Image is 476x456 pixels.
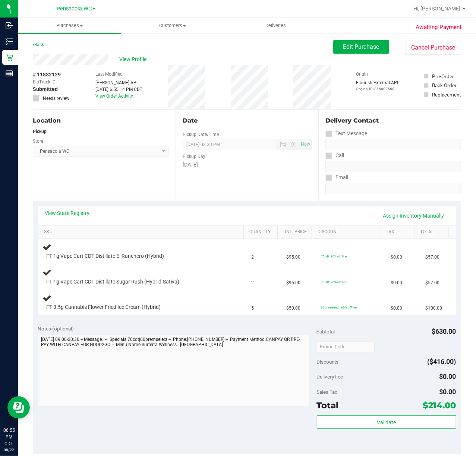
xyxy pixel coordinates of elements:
a: Back [33,42,44,47]
p: 06:55 PM CDT [3,427,15,447]
span: $0.00 [391,254,402,261]
span: Submitted [33,85,58,93]
input: Promo Code [317,341,375,352]
span: BioTrack ID: [33,79,57,85]
span: Deliveries [255,22,296,29]
span: 70cdt: 70% off line [321,280,347,284]
a: Deliveries [224,18,327,34]
a: Assign Inventory Manually [378,209,449,222]
span: $100.00 [425,305,442,312]
span: Notes (optional) [38,326,74,332]
span: $0.00 [391,305,402,312]
div: Back Order [432,82,457,89]
p: 08/22 [3,447,15,453]
p: Original ID: 316602560 [356,86,398,92]
span: Subtotal [317,329,335,335]
span: Edit Purchase [343,43,379,50]
a: Quantity [249,229,275,235]
span: ($416.00) [428,358,456,365]
span: Hi, [PERSON_NAME]! [413,6,462,12]
span: View Profile [120,56,149,63]
label: Store [33,138,43,145]
a: Tax [386,229,412,235]
inline-svg: Inbound [6,22,13,29]
span: FT 1g Vape Cart CDT Distillate Sugar Rush (Hybrid-Sativa) [47,278,180,285]
span: Customers [122,22,224,29]
span: Purchases [18,22,121,29]
div: Pre-Order [432,73,454,80]
span: 70cdt: 70% off line [321,254,347,258]
span: 2 [252,254,254,261]
span: Total [317,400,339,411]
span: $0.00 [439,388,456,396]
span: # 11832129 [33,71,61,79]
a: Total [420,229,445,235]
span: $50.00 [286,305,300,312]
span: $95.00 [286,254,300,261]
inline-svg: Reports [6,70,13,77]
span: 5 [252,305,254,312]
span: Needs review [43,95,69,102]
button: Cancel Purchase [405,41,461,55]
inline-svg: Retail [6,54,13,61]
span: $95.00 [286,279,300,286]
label: Email [325,172,348,183]
span: $630.00 [432,327,456,335]
span: Pensacola WC [57,6,92,12]
div: Date [183,116,312,125]
label: Pickup Day [183,153,205,160]
label: Text Message [325,128,367,139]
iframe: Resource center [7,396,30,419]
a: Unit Price [284,229,309,235]
a: Customers [121,18,224,34]
label: Origin [356,71,368,77]
a: Purchases [18,18,121,34]
input: Format: (999) 999-9999 [325,161,461,172]
span: 2 [252,279,254,286]
span: $0.00 [391,279,402,286]
strong: Pickup [33,129,47,134]
div: [PERSON_NAME] API [95,79,142,86]
div: [DATE] 6:55:14 PM CDT [95,86,142,93]
span: $57.00 [425,279,439,286]
div: [DATE] [183,161,312,169]
button: Validate [317,415,456,429]
a: View State Registry [45,209,90,217]
span: $0.00 [439,373,456,380]
div: Replacement [432,91,461,98]
span: 60premselect: 60% off line [321,305,357,309]
span: Discounts [317,355,339,368]
input: Format: (999) 999-9999 [325,139,461,150]
span: Awaiting Payment [416,23,462,32]
span: Delivery Fee [317,374,343,380]
a: SKU [44,229,240,235]
span: $214.00 [423,400,456,411]
div: Location [33,116,169,125]
inline-svg: Inventory [6,38,13,45]
a: Discount [318,229,377,235]
label: Pickup Date/Time [183,131,219,138]
span: Validate [377,419,396,425]
span: $57.00 [425,254,439,261]
div: Flourish External API [356,79,398,92]
span: FT 1g Vape Cart CDT Distillate El Ranchero (Hybrid) [47,253,164,260]
span: Sales Tax [317,389,338,395]
div: Delivery Contact [325,116,461,125]
span: FT 3.5g Cannabis Flower Fried Ice Cream (Hybrid) [47,304,161,311]
span: - [59,79,60,85]
button: Edit Purchase [333,40,389,54]
a: View Order Activity [95,94,133,99]
label: Call [325,150,344,161]
label: Last Modified [95,71,123,77]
